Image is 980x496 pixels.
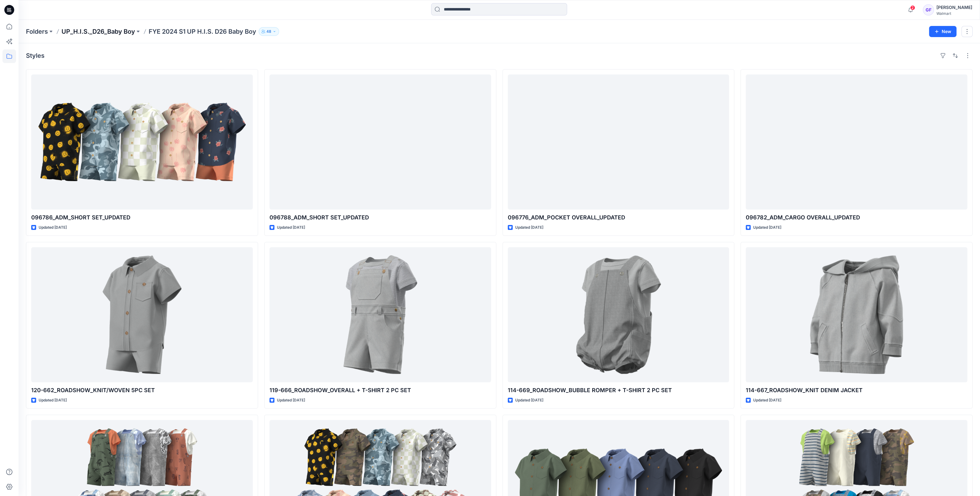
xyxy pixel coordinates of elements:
[269,386,491,395] p: 119-666_ROADSHOW_OVERALL + T-SHIRT 2 PC SET
[62,27,135,36] a: UP_H.I.S._D26_Baby Boy
[269,247,491,382] a: 119-666_ROADSHOW_OVERALL + T-SHIRT 2 PC SET
[26,27,48,36] a: Folders
[31,74,253,210] a: 096786_ADM_SHORT SET_UPDATED
[746,247,967,382] a: 114-667_ROADSHOW_KNIT DENIM JACKET
[31,247,253,382] a: 120-662_ROADSHOW_KNIT/WOVEN 5PC SET
[508,386,729,395] p: 114-669_ROADSHOW_BUBBLE ROMPER + T-SHIRT 2 PC SET
[515,224,543,231] p: Updated [DATE]
[936,4,972,11] div: [PERSON_NAME]
[923,4,934,15] div: GF
[753,397,781,404] p: Updated [DATE]
[277,224,305,231] p: Updated [DATE]
[508,74,729,210] a: 096776_ADM_POCKET OVERALL_UPDATED
[508,213,729,222] p: 096776_ADM_POCKET OVERALL_UPDATED
[753,224,781,231] p: Updated [DATE]
[936,11,972,16] div: Walmart
[266,28,271,35] p: 48
[515,397,543,404] p: Updated [DATE]
[269,74,491,210] a: 096788_ADM_SHORT SET_UPDATED
[746,74,967,210] a: 096782_ADM_CARGO OVERALL_UPDATED
[746,213,967,222] p: 096782_ADM_CARGO OVERALL_UPDATED
[31,213,253,222] p: 096786_ADM_SHORT SET_UPDATED
[910,5,915,10] span: 2
[277,397,305,404] p: Updated [DATE]
[269,213,491,222] p: 096788_ADM_SHORT SET_UPDATED
[26,52,45,59] h4: Styles
[31,386,253,395] p: 120-662_ROADSHOW_KNIT/WOVEN 5PC SET
[929,26,957,37] button: New
[508,247,729,382] a: 114-669_ROADSHOW_BUBBLE ROMPER + T-SHIRT 2 PC SET
[39,224,67,231] p: Updated [DATE]
[259,27,279,36] button: 48
[746,386,967,395] p: 114-667_ROADSHOW_KNIT DENIM JACKET
[39,397,67,404] p: Updated [DATE]
[149,27,256,36] p: FYE 2024 S1 UP H.I.S. D26 Baby Boy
